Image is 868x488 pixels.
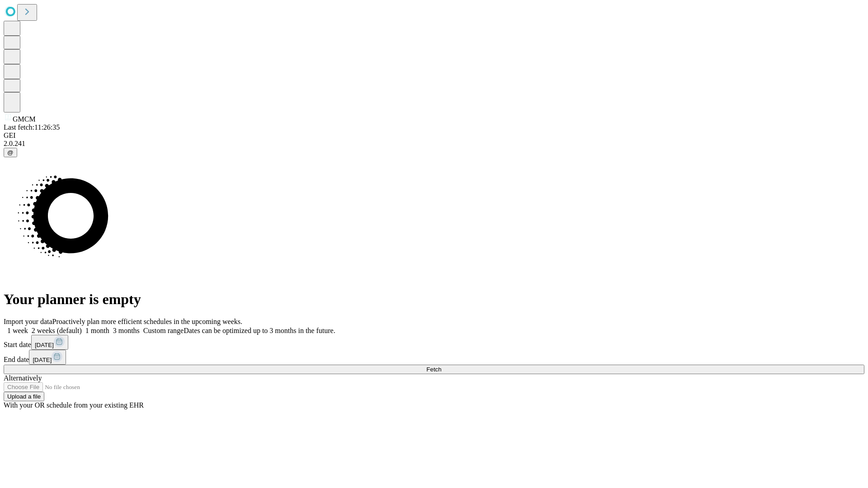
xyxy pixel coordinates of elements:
[7,149,14,156] span: @
[35,342,54,348] span: [DATE]
[4,365,864,374] button: Fetch
[113,327,140,334] span: 3 months
[4,401,144,409] span: With your OR schedule from your existing EHR
[4,131,864,140] div: GEI
[31,335,68,350] button: [DATE]
[4,374,42,382] span: Alternatively
[4,392,44,401] button: Upload a file
[426,366,441,373] span: Fetch
[4,318,52,325] span: Import your data
[29,350,66,365] button: [DATE]
[4,350,864,365] div: End date
[85,327,109,334] span: 1 month
[4,140,864,148] div: 2.0.241
[184,327,335,334] span: Dates can be optimized up to 3 months in the future.
[4,148,17,157] button: @
[33,357,52,363] span: [DATE]
[4,123,60,131] span: Last fetch: 11:26:35
[4,291,864,308] h1: Your planner is empty
[13,115,36,123] span: GMCM
[4,335,864,350] div: Start date
[7,327,28,334] span: 1 week
[32,327,82,334] span: 2 weeks (default)
[52,318,242,325] span: Proactively plan more efficient schedules in the upcoming weeks.
[143,327,184,334] span: Custom range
